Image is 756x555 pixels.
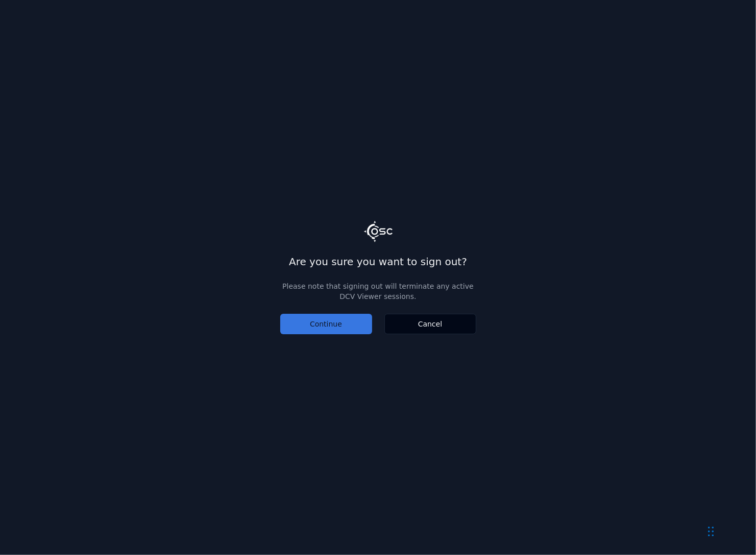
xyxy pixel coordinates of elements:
[364,221,393,242] img: Logo
[280,255,476,269] h2: Are you sure you want to sign out?
[280,314,372,334] button: Continue
[708,516,714,547] div: Drag
[527,144,756,555] iframe: Chat Widget
[384,314,476,334] a: Cancel
[280,281,476,302] p: Please note that signing out will terminate any active DCV Viewer sessions.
